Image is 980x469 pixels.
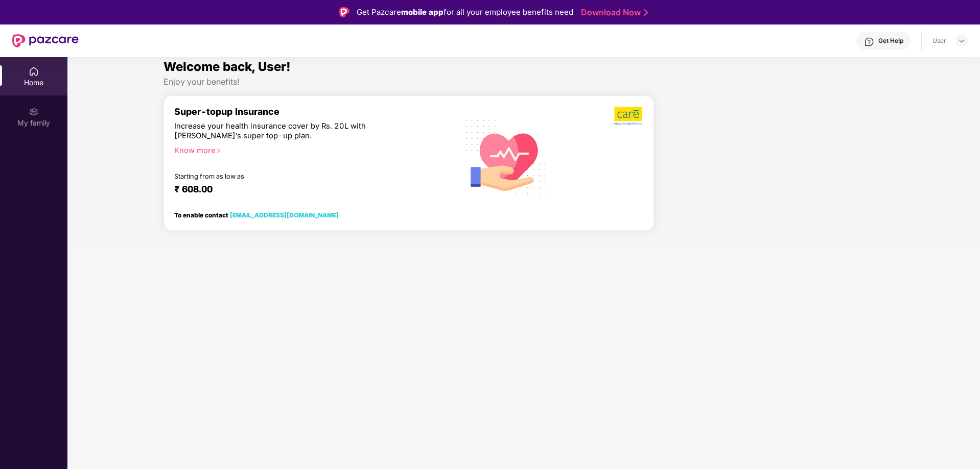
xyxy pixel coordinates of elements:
[174,146,442,153] div: Know more
[174,106,448,117] div: Super-topup Insurance
[29,107,39,117] img: svg+xml;base64,PHN2ZyB3aWR0aD0iMjAiIGhlaWdodD0iMjAiIHZpZXdCb3g9IjAgMCAyMCAyMCIgZmlsbD0ibm9uZSIgeG...
[174,211,339,218] div: To enable contact
[216,148,221,154] span: right
[614,106,643,126] img: b5dec4f62d2307b9de63beb79f102df3.png
[457,107,555,206] img: svg+xml;base64,PHN2ZyB4bWxucz0iaHR0cDovL3d3dy53My5vcmcvMjAwMC9zdmciIHhtbG5zOnhsaW5rPSJodHRwOi8vd3...
[174,172,405,180] div: Starting from as low as
[12,34,79,47] img: New Pazcare Logo
[357,6,573,18] div: Get Pazcare for all your employee benefits need
[581,7,645,18] a: Download Now
[958,37,966,45] img: svg+xml;base64,PHN2ZyBpZD0iRHJvcGRvd24tMzJ4MzIiIHhtbG5zPSJodHRwOi8vd3d3LnczLm9yZy8yMDAwL3N2ZyIgd2...
[164,77,884,87] div: Enjoy your benefits!
[29,66,39,77] img: svg+xml;base64,PHN2ZyBpZD0iSG9tZSIgeG1sbnM9Imh0dHA6Ly93d3cudzMub3JnLzIwMDAvc3ZnIiB3aWR0aD0iMjAiIG...
[339,7,349,17] img: Logo
[878,37,903,45] div: Get Help
[174,121,404,141] div: Increase your health insurance cover by Rs. 20L with [PERSON_NAME]’s super top-up plan.
[644,7,648,18] img: Stroke
[932,37,946,45] div: User
[164,59,291,74] span: Welcome back, User!
[401,7,444,17] strong: mobile app
[864,37,874,47] img: svg+xml;base64,PHN2ZyBpZD0iSGVscC0zMngzMiIgeG1sbnM9Imh0dHA6Ly93d3cudzMub3JnLzIwMDAvc3ZnIiB3aWR0aD...
[230,211,339,219] a: [EMAIL_ADDRESS][DOMAIN_NAME]
[174,184,438,196] div: ₹ 608.00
